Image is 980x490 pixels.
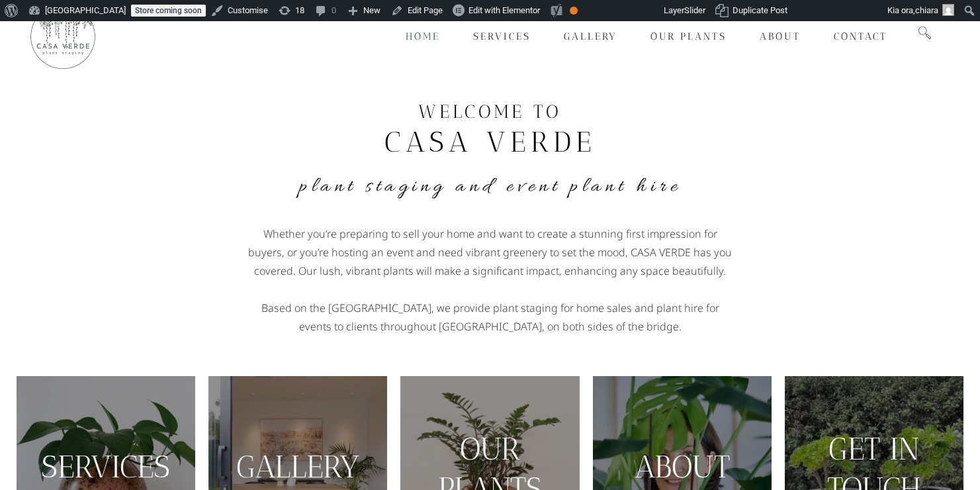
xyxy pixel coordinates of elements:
[834,30,887,42] span: Contact
[406,30,440,42] span: Home
[245,299,735,336] p: Based on the [GEOGRAPHIC_DATA], we provide plant staging for home sales and plant hire for events...
[635,448,730,485] a: ABOUT
[570,7,578,15] div: OK
[468,5,540,15] span: Edit with Elementor
[473,30,531,42] span: Services
[460,430,521,467] a: OUR
[828,430,920,467] a: GET IN
[131,5,206,17] a: Store coming soon
[245,224,735,280] p: Whether you’re preparing to sell your home and want to create a stunning first impression for buy...
[236,448,359,485] a: GALLERY
[760,30,801,42] span: About
[120,99,861,124] h3: WELCOME TO
[590,3,664,19] img: Views over 48 hours. Click for more Jetpack Stats.
[120,124,861,160] h2: CASA VERDE
[41,448,170,485] a: SERVICES
[650,30,727,42] span: Our Plants
[120,173,861,201] h4: Plant Staging and Event Plant Hire
[564,30,617,42] span: Gallery
[915,5,938,15] span: chiara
